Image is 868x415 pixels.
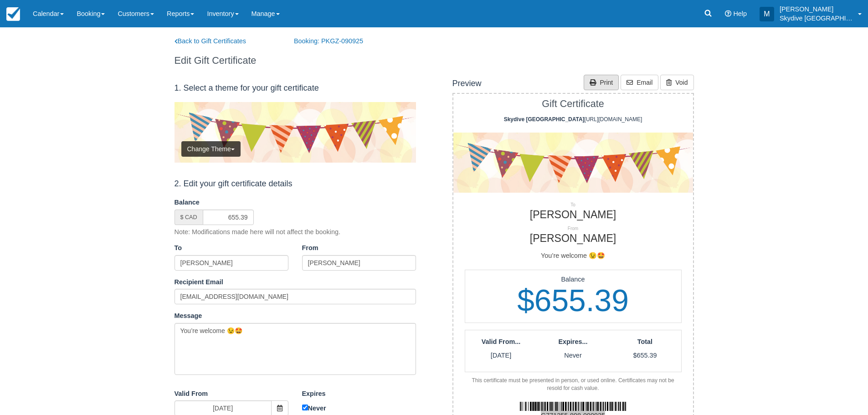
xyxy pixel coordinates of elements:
[452,79,482,88] h4: Preview
[302,389,326,399] label: Expires
[609,351,681,360] p: $655.39
[302,255,416,271] input: Name
[175,179,416,189] h4: 2. Edit your gift certificate details
[453,244,693,270] div: You’re welcome 😉🤩
[447,233,700,244] h2: [PERSON_NAME]
[465,284,681,318] h1: $655.39
[504,116,642,123] span: [URL][DOMAIN_NAME]
[175,323,416,375] textarea: You’re welcome 😉🤩
[302,403,416,413] label: Never
[537,351,609,360] p: Never
[175,227,341,237] p: Note: Modifications made here will not affect the booking.
[584,75,619,90] a: Print
[447,209,700,220] h2: [PERSON_NAME]
[6,7,20,21] img: checkfront-main-nav-mini-logo.png
[780,14,853,23] p: Skydive [GEOGRAPHIC_DATA]
[558,338,587,345] strong: Expires...
[175,243,197,253] label: To
[175,311,202,321] label: Message
[780,5,853,14] p: [PERSON_NAME]
[660,75,693,90] a: Void
[168,55,421,66] h1: Edit Gift Certificate
[725,10,731,17] i: Help
[203,210,254,225] input: 0.00
[621,75,658,90] a: Email
[760,7,774,21] div: M
[175,255,288,271] input: Name
[175,84,416,93] h4: 1. Select a theme for your gift certificate
[637,338,652,345] strong: Total
[302,405,308,410] input: Never
[175,277,223,287] label: Recipient Email
[287,36,407,46] a: Booking: PKGZ-090925
[175,102,416,163] img: celebration.png
[453,133,693,193] img: celebration.png
[175,198,200,207] label: Balance
[465,351,537,360] p: [DATE]
[504,116,585,123] strong: Skydive [GEOGRAPHIC_DATA]
[733,10,747,17] span: Help
[447,202,700,208] p: To
[447,225,700,232] p: From
[181,141,241,157] button: Change Theme
[465,377,682,392] div: This certificate must be presented in person, or used online. Certificates may not be resold for ...
[482,338,521,345] strong: Valid From...
[465,275,681,284] p: Balance
[447,98,700,109] h1: Gift Certificate
[175,389,208,399] label: Valid From
[175,289,416,304] input: Email
[180,214,197,220] small: $ CAD
[302,243,325,253] label: From
[168,36,288,46] a: Back to Gift Certificates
